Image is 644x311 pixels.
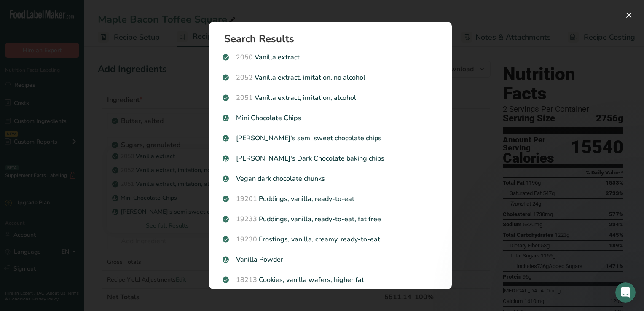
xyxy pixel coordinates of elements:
[223,255,438,265] p: Vanilla Powder
[223,133,438,143] p: [PERSON_NAME]'s semi sweet chocolate chips
[236,214,257,224] span: 19233
[223,113,438,123] p: Mini Chocolate Chips
[223,52,438,62] p: Vanilla extract
[236,73,253,82] span: 2052
[236,93,253,102] span: 2051
[223,93,438,103] p: Vanilla extract, imitation, alcohol
[236,53,253,62] span: 2050
[223,72,438,83] p: Vanilla extract, imitation, no alcohol
[615,282,636,303] iframe: Intercom live chat
[236,235,257,244] span: 19230
[223,174,438,184] p: Vegan dark chocolate chunks
[223,194,438,204] p: Puddings, vanilla, ready-to-eat
[223,234,438,244] p: Frostings, vanilla, creamy, ready-to-eat
[223,275,438,285] p: Cookies, vanilla wafers, higher fat
[224,34,443,44] h1: Search Results
[236,194,257,204] span: 19201
[223,153,438,164] p: [PERSON_NAME]'s Dark Chocolate baking chips
[223,214,438,224] p: Puddings, vanilla, ready-to-eat, fat free
[236,275,257,284] span: 18213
